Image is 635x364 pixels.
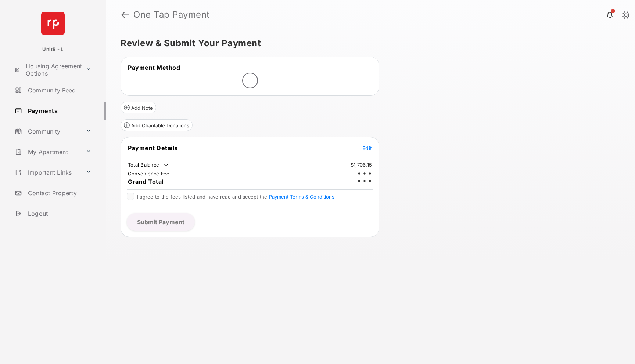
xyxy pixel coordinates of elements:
span: I agree to the fees listed and have read and accept the [137,194,334,200]
a: Important Links [12,164,83,181]
a: Payments [12,102,106,120]
strong: One Tap Payment [133,10,210,19]
a: Logout [12,205,106,222]
a: Contact Property [12,184,106,202]
img: svg+xml;base64,PHN2ZyB4bWxucz0iaHR0cDovL3d3dy53My5vcmcvMjAwMC9zdmciIHdpZHRoPSI2NCIgaGVpZ2h0PSI2NC... [41,12,65,35]
button: I agree to the fees listed and have read and accept the [269,194,334,200]
a: Housing Agreement Options [12,61,83,79]
span: Grand Total [128,178,164,185]
span: Payment Method [128,64,180,71]
td: Total Balance [128,161,170,169]
td: $1,706.15 [350,161,372,168]
button: Edit [362,144,372,152]
h5: Review & Submit Your Payment [121,39,614,48]
span: Edit [362,145,372,151]
a: My Apartment [12,143,83,161]
button: Add Note [121,102,156,113]
a: Community [12,123,83,140]
p: UnitB - L [42,46,63,53]
button: Submit Payment [127,213,195,231]
a: Community Feed [12,81,106,99]
td: Convenience Fee [128,170,170,177]
button: Add Charitable Donations [121,119,193,131]
span: Payment Details [128,144,178,152]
